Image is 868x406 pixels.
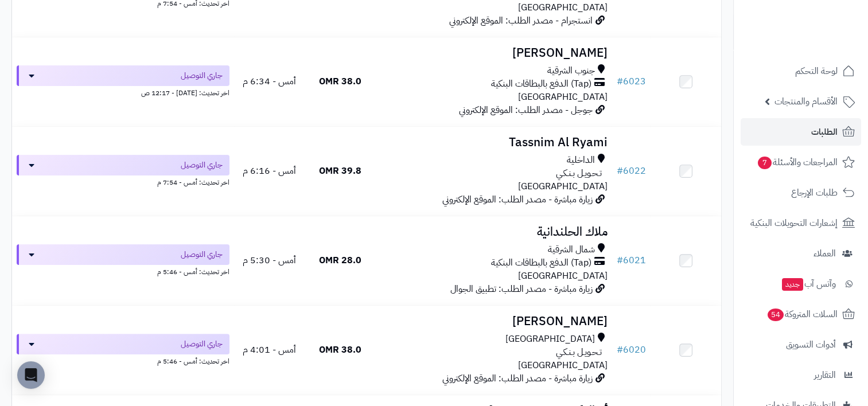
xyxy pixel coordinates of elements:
[243,164,296,178] span: أمس - 6:16 م
[319,75,361,88] span: 38.0 OMR
[741,240,861,267] a: العملاء
[741,331,861,358] a: أدوات التسويق
[319,253,361,267] span: 28.0 OMR
[181,159,223,171] span: جاري التوصيل
[741,118,861,146] a: الطلبات
[616,75,622,88] span: #
[616,343,622,357] span: #
[811,124,838,140] span: الطلبات
[616,253,645,267] a: #6021
[741,270,861,298] a: وآتس آبجديد
[380,225,608,239] h3: ملاك الحلندانية
[741,149,861,176] a: المراجعات والأسئلة7
[243,343,296,357] span: أمس - 4:01 م
[181,70,223,81] span: جاري التوصيل
[555,167,601,180] span: تـحـويـل بـنـكـي
[790,29,857,53] img: logo-2.png
[758,157,772,169] span: 7
[449,14,592,28] span: انستجرام - مصدر الطلب: الموقع الإلكتروني
[319,164,361,178] span: 39.8 OMR
[442,372,592,385] span: زيارة مباشرة - مصدر الطلب: الموقع الإلكتروني
[491,256,591,270] span: (Tap) الدفع بالبطاقات البنكية
[813,245,836,261] span: العملاء
[181,338,223,350] span: جاري التوصيل
[616,164,622,178] span: #
[750,215,838,231] span: إشعارات التحويلات البنكية
[517,358,607,372] span: [GEOGRAPHIC_DATA]
[547,243,594,256] span: شمال الشرقية
[782,278,803,291] span: جديد
[616,253,622,267] span: #
[17,361,45,389] div: Open Intercom Messenger
[814,367,836,383] span: التقارير
[505,333,594,346] span: [GEOGRAPHIC_DATA]
[616,75,645,88] a: #6023
[741,361,861,389] a: التقارير
[243,75,296,88] span: أمس - 6:34 م
[17,175,229,188] div: اخر تحديث: أمس - 7:54 م
[181,249,223,260] span: جاري التوصيل
[380,136,608,149] h3: Tassnim Al Ryami
[768,309,784,321] span: 54
[741,209,861,237] a: إشعارات التحويلات البنكية
[517,269,607,283] span: [GEOGRAPHIC_DATA]
[517,1,607,14] span: [GEOGRAPHIC_DATA]
[17,265,229,277] div: اخر تحديث: أمس - 5:46 م
[616,343,645,357] a: #6020
[380,46,608,60] h3: [PERSON_NAME]
[450,282,592,296] span: زيارة مباشرة - مصدر الطلب: تطبيق الجوال
[17,86,229,98] div: اخر تحديث: [DATE] - 12:17 ص
[741,300,861,328] a: السلات المتروكة54
[319,343,361,357] span: 38.0 OMR
[757,154,838,170] span: المراجعات والأسئلة
[781,276,836,292] span: وآتس آب
[566,154,594,167] span: الداخلية
[442,193,592,206] span: زيارة مباشرة - مصدر الطلب: الموقع الإلكتروني
[491,77,591,91] span: (Tap) الدفع بالبطاقات البنكية
[458,103,592,117] span: جوجل - مصدر الطلب: الموقع الإلكتروني
[555,346,601,359] span: تـحـويـل بـنـكـي
[791,185,838,201] span: طلبات الإرجاع
[380,315,608,328] h3: [PERSON_NAME]
[616,164,645,178] a: #6022
[786,337,836,353] span: أدوات التسويق
[741,57,861,85] a: لوحة التحكم
[795,63,838,79] span: لوحة التحكم
[547,64,594,77] span: جنوب الشرقية
[766,306,838,322] span: السلات المتروكة
[774,93,838,110] span: الأقسام والمنتجات
[243,253,296,267] span: أمس - 5:30 م
[517,179,607,193] span: [GEOGRAPHIC_DATA]
[517,90,607,104] span: [GEOGRAPHIC_DATA]
[17,354,229,366] div: اخر تحديث: أمس - 5:46 م
[741,179,861,206] a: طلبات الإرجاع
